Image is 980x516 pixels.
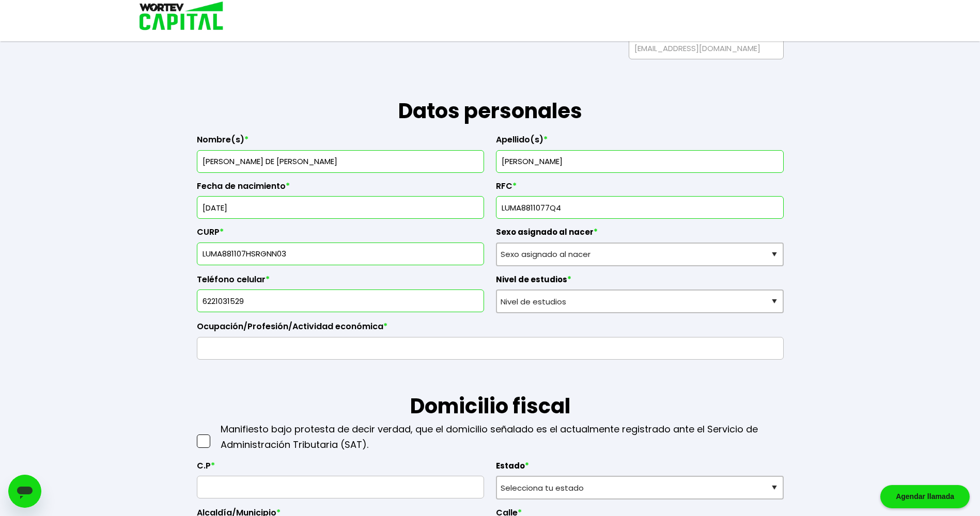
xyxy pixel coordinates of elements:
input: 18 caracteres [201,243,480,265]
div: Agendar llamada [880,485,970,508]
label: C.P [197,461,485,476]
label: Ocupación/Profesión/Actividad económica [197,321,784,337]
input: DD/MM/AAAA [201,197,480,218]
label: Estado [496,461,784,476]
label: Fecha de nacimiento [197,181,485,197]
label: CURP [197,227,485,243]
label: Apellido(s) [496,135,784,150]
input: 10 dígitos [201,290,480,312]
label: Nombre(s) [197,135,485,150]
label: RFC [496,181,784,197]
label: Nivel de estudios [496,275,784,290]
label: Sexo asignado al nacer [496,227,784,243]
h1: Domicilio fiscal [197,360,784,422]
iframe: Button to launch messaging window [8,475,41,508]
h1: Datos personales [197,59,784,126]
p: Manifiesto bajo protesta de decir verdad, que el domicilio señalado es el actualmente registrado ... [221,422,784,453]
input: 13 caracteres [501,197,779,218]
label: Teléfono celular [197,275,485,290]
